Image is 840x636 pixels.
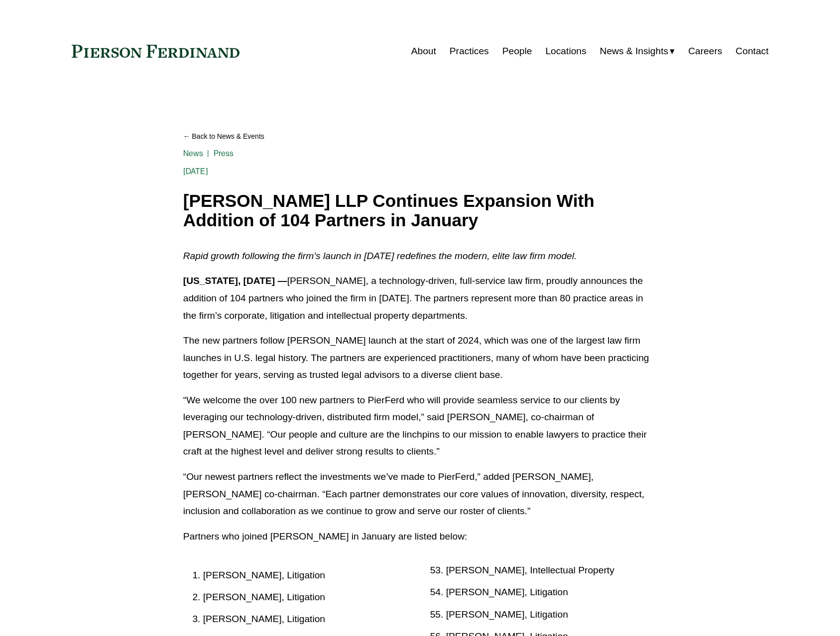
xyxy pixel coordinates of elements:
[445,562,657,579] p: [PERSON_NAME], Intellectual Property
[183,332,657,384] p: The new partners follow [PERSON_NAME] launch at the start of 2024, which was one of the largest l...
[203,589,415,606] p: [PERSON_NAME], Litigation
[450,42,489,61] a: Practices
[183,149,204,158] a: News
[502,42,532,61] a: People
[411,42,436,61] a: About
[183,251,577,261] em: Rapid growth following the firm’s launch in [DATE] redefines the modern, elite law firm model.
[203,611,415,628] p: [PERSON_NAME], Litigation
[203,567,415,584] p: [PERSON_NAME], Litigation
[688,42,722,61] a: Careers
[183,528,657,545] p: Partners who joined [PERSON_NAME] in January are listed below:
[445,584,657,601] p: [PERSON_NAME], Litigation
[183,392,657,460] p: “We welcome the over 100 new partners to PierFerd who will provide seamless service to our client...
[600,43,669,60] span: News & Insights
[600,42,675,61] a: folder dropdown
[183,275,287,286] strong: [US_STATE], [DATE] —
[545,42,586,61] a: Locations
[183,273,657,324] p: [PERSON_NAME], a technology-driven, full-service law firm, proudly announces the addition of 104 ...
[214,149,234,158] a: Press
[183,191,657,230] h1: [PERSON_NAME] LLP Continues Expansion With Addition of 104 Partners in January
[183,128,657,145] a: Back to News & Events
[735,42,768,61] a: Contact
[183,468,657,520] p: “Our newest partners reflect the investments we’ve made to PierFerd,” added [PERSON_NAME], [PERSO...
[445,606,657,624] p: [PERSON_NAME], Litigation
[183,167,208,176] span: [DATE]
